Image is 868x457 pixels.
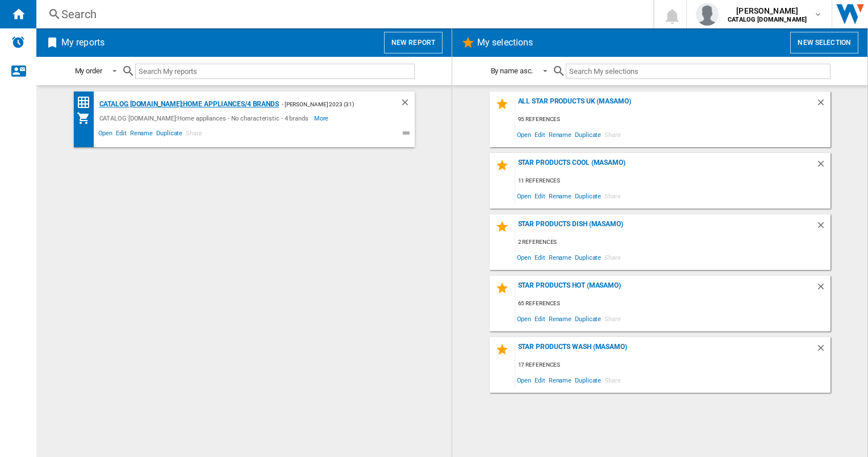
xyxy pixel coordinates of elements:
span: Duplicate [573,311,603,326]
span: Rename [547,250,573,265]
div: Star Products Wash (masamo) [515,343,816,358]
span: Edit [533,311,547,326]
div: 11 references [515,174,831,188]
span: Duplicate [573,188,603,203]
div: Delete [400,97,415,111]
b: CATALOG [DOMAIN_NAME] [728,16,807,23]
div: Delete [816,343,831,358]
span: Rename [547,372,573,388]
span: Edit [533,188,547,203]
span: Edit [533,372,547,388]
div: - [PERSON_NAME] 2023 (31) [279,97,377,111]
input: Search My selections [566,64,830,79]
div: 17 references [515,358,831,372]
span: [PERSON_NAME] [728,5,807,16]
div: Star Products Dish (masamo) [515,220,816,235]
button: New report [384,32,443,53]
img: alerts-logo.svg [11,35,25,49]
span: Duplicate [155,128,184,142]
div: Price Matrix [77,95,97,110]
span: Duplicate [573,372,603,388]
div: Search [61,6,624,22]
span: Share [603,188,623,203]
div: Delete [816,97,831,113]
span: Rename [547,188,573,203]
div: 2 references [515,235,831,250]
span: Open [515,250,533,265]
span: More [314,111,331,125]
div: My Assortment [77,111,97,125]
span: Open [515,311,533,326]
div: Delete [816,159,831,174]
span: Rename [547,127,573,142]
span: Edit [114,128,128,142]
span: Edit [533,127,547,142]
span: Share [603,127,623,142]
div: Delete [816,281,831,297]
button: New selection [790,32,858,53]
div: By name asc. [491,67,533,75]
div: CATALOG [DOMAIN_NAME]:Home appliances - No characteristic - 4 brands [97,111,314,125]
span: Edit [533,250,547,265]
span: Rename [547,311,573,326]
div: Star Products Cool (masamo) [515,159,816,174]
div: CATALOG [DOMAIN_NAME]:Home appliances/4 brands [97,97,279,111]
span: Rename [128,128,155,142]
div: 95 references [515,113,831,127]
img: profile.jpg [696,3,719,26]
span: Open [515,188,533,203]
span: Share [603,311,623,326]
h2: My selections [475,32,535,53]
div: Star Products Hot (masamo) [515,281,816,297]
span: Open [515,127,533,142]
span: Duplicate [573,250,603,265]
input: Search My reports [135,64,415,79]
span: Share [603,372,623,388]
span: Open [97,128,115,142]
span: Open [515,372,533,388]
div: 65 references [515,297,831,311]
h2: My reports [59,32,107,53]
div: Delete [816,220,831,235]
div: My order [75,67,102,75]
span: Share [184,128,204,142]
div: All star products UK (masamo) [515,97,816,113]
span: Share [603,250,623,265]
span: Duplicate [573,127,603,142]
